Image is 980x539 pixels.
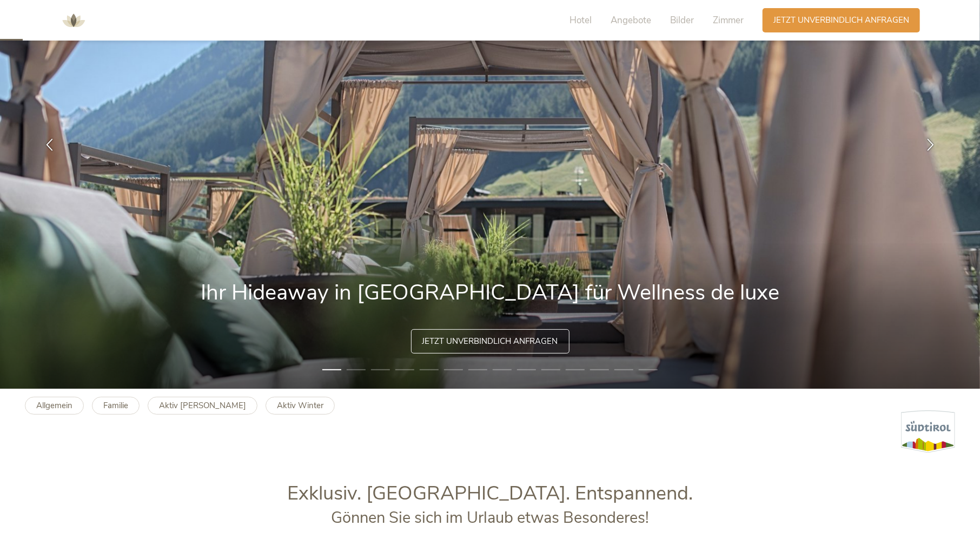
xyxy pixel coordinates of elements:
b: Allgemein [36,400,72,411]
span: Exklusiv. [GEOGRAPHIC_DATA]. Entspannend. [287,480,693,507]
a: Aktiv Winter [266,397,335,415]
span: Jetzt unverbindlich anfragen [422,336,558,347]
a: Familie [92,397,140,415]
img: Südtirol [901,410,955,453]
span: Zimmer [713,14,744,26]
span: Bilder [670,14,694,26]
a: Allgemein [25,397,84,415]
a: Aktiv [PERSON_NAME] [148,397,257,415]
span: Hotel [570,14,592,26]
span: Angebote [611,14,651,26]
span: Jetzt unverbindlich anfragen [773,15,909,26]
b: Familie [103,400,128,411]
a: AMONTI & LUNARIS Wellnessresort [57,16,90,24]
b: Aktiv [PERSON_NAME] [159,400,246,411]
b: Aktiv Winter [277,400,323,411]
span: Gönnen Sie sich im Urlaub etwas Besonderes! [331,507,649,528]
img: AMONTI & LUNARIS Wellnessresort [57,4,90,37]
